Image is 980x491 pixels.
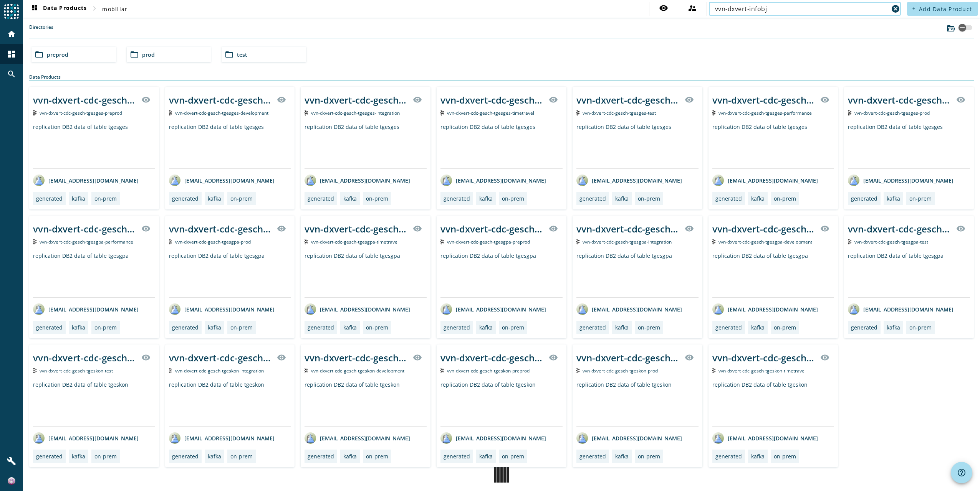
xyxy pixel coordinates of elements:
div: replication DB2 data of table tgeskon [576,381,699,426]
div: on-prem [502,453,524,460]
span: Kafka Topic: vvn-dxvert-cdc-gesch-tgesgpa-preprod [447,239,530,245]
div: on-prem [366,453,388,460]
img: Kafka Topic: vvn-dxvert-cdc-gesch-tgeskon-integration [169,368,172,373]
span: Kafka Topic: vvn-dxvert-cdc-gesch-tgeskon-prod [583,367,658,374]
div: on-prem [94,453,117,460]
span: Kafka Topic: vvn-dxvert-cdc-gesch-tgesgpa-timetravel [311,239,399,245]
div: vvn-dxvert-cdc-gesch-tgesgpa [169,222,273,235]
div: kafka [72,195,85,202]
div: [EMAIL_ADDRESS][DOMAIN_NAME] [169,175,275,186]
img: avatar [33,175,45,186]
mat-icon: visibility [956,224,965,233]
mat-icon: folder_open [225,50,234,59]
mat-icon: visibility [141,95,151,104]
img: Kafka Topic: vvn-dxvert-cdc-gesch-tgesges-integration [305,110,308,115]
input: Search (% or * for wildcards) [715,4,889,13]
img: Kafka Topic: vvn-dxvert-cdc-gesch-tgesgpa-preprod [440,239,444,244]
mat-icon: build [7,456,16,466]
div: [EMAIL_ADDRESS][DOMAIN_NAME] [440,175,546,186]
span: Kafka Topic: vvn-dxvert-cdc-gesch-tgesgpa-performance [40,239,133,245]
div: replication DB2 data of table tgeskon [169,381,291,426]
div: kafka [615,324,629,331]
img: avatar [848,175,859,186]
div: kafka [72,453,85,460]
div: replication DB2 data of table tgesges [169,123,291,168]
img: Kafka Topic: vvn-dxvert-cdc-gesch-tgeskon-test [33,368,36,373]
img: a89d8f7a0df1ac55ca58e9800e305364 [8,477,15,485]
div: [EMAIL_ADDRESS][DOMAIN_NAME] [305,432,410,444]
mat-icon: visibility [549,224,558,233]
img: avatar [169,175,180,186]
div: kafka [751,453,765,460]
img: Kafka Topic: vvn-dxvert-cdc-gesch-tgesges-timetravel [440,110,444,115]
div: vvn-dxvert-cdc-gesch-tgesgpa [848,222,952,235]
img: Kafka Topic: vvn-dxvert-cdc-gesch-tgesgpa-test [848,239,851,244]
div: replication DB2 data of table tgesgpa [576,252,699,297]
div: [EMAIL_ADDRESS][DOMAIN_NAME] [169,303,275,315]
div: [EMAIL_ADDRESS][DOMAIN_NAME] [33,175,139,186]
span: Kafka Topic: vvn-dxvert-cdc-gesch-tgesgpa-test [854,239,928,245]
mat-icon: visibility [549,95,558,104]
span: Kafka Topic: vvn-dxvert-cdc-gesch-tgeskon-timetravel [718,367,806,374]
div: generated [36,324,63,331]
div: replication DB2 data of table tgeskon [305,381,427,426]
div: [EMAIL_ADDRESS][DOMAIN_NAME] [305,175,410,186]
div: vvn-dxvert-cdc-gesch-tgesges [33,94,137,106]
div: [EMAIL_ADDRESS][DOMAIN_NAME] [305,303,410,315]
div: vvn-dxvert-cdc-gesch-tgesgpa [440,222,544,235]
img: Kafka Topic: vvn-dxvert-cdc-gesch-tgesges-performance [712,110,716,115]
div: kafka [479,195,493,202]
div: replication DB2 data of table tgesges [712,123,834,168]
div: generated [579,195,606,202]
img: avatar [33,432,45,444]
div: on-prem [502,195,524,202]
button: Clear [890,3,901,14]
img: avatar [712,175,724,186]
mat-icon: folder_open [35,50,44,59]
mat-icon: visibility [956,95,965,104]
button: Add Data Product [907,2,978,16]
img: Kafka Topic: vvn-dxvert-cdc-gesch-tgesgpa-development [712,239,716,244]
img: Kafka Topic: vvn-dxvert-cdc-gesch-tgesges-preprod [33,110,36,115]
span: Kafka Topic: vvn-dxvert-cdc-gesch-tgesges-timetravel [447,110,534,116]
div: on-prem [774,324,796,331]
span: test [237,51,247,58]
span: Kafka Topic: vvn-dxvert-cdc-gesch-tgesgpa-integration [583,239,672,245]
div: generated [308,195,334,202]
div: kafka [343,453,357,460]
div: kafka [751,324,765,331]
mat-icon: visibility [685,224,694,233]
div: vvn-dxvert-cdc-gesch-tgeskon [33,351,137,364]
span: Kafka Topic: vvn-dxvert-cdc-gesch-tgeskon-preprod [447,367,530,374]
mat-icon: visibility [413,353,422,362]
div: on-prem [230,453,253,460]
div: [EMAIL_ADDRESS][DOMAIN_NAME] [576,303,682,315]
div: generated [36,453,63,460]
div: replication DB2 data of table tgesgpa [33,252,155,297]
div: kafka [887,324,900,331]
div: on-prem [94,195,117,202]
mat-icon: folder_open [130,50,139,59]
span: Kafka Topic: vvn-dxvert-cdc-gesch-tgesges-preprod [40,110,122,116]
span: Data Products [30,4,87,13]
div: kafka [887,195,900,202]
img: Kafka Topic: vvn-dxvert-cdc-gesch-tgeskon-timetravel [712,368,716,373]
img: avatar [576,175,588,186]
img: avatar [712,432,724,444]
img: avatar [440,432,452,444]
div: vvn-dxvert-cdc-gesch-tgesgpa [305,222,408,235]
div: vvn-dxvert-cdc-gesch-tgesges [848,94,952,106]
div: on-prem [638,453,660,460]
div: on-prem [230,324,253,331]
div: replication DB2 data of table tgesgpa [440,252,563,297]
span: Kafka Topic: vvn-dxvert-cdc-gesch-tgesges-performance [718,110,812,116]
div: vvn-dxvert-cdc-gesch-tgeskon [305,351,408,364]
img: avatar [305,432,316,444]
mat-icon: search [7,69,16,79]
div: on-prem [94,324,117,331]
span: preprod [47,51,68,58]
mat-icon: visibility [413,95,422,104]
label: Directories [29,24,53,38]
mat-icon: add [912,7,916,11]
div: [EMAIL_ADDRESS][DOMAIN_NAME] [440,432,546,444]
